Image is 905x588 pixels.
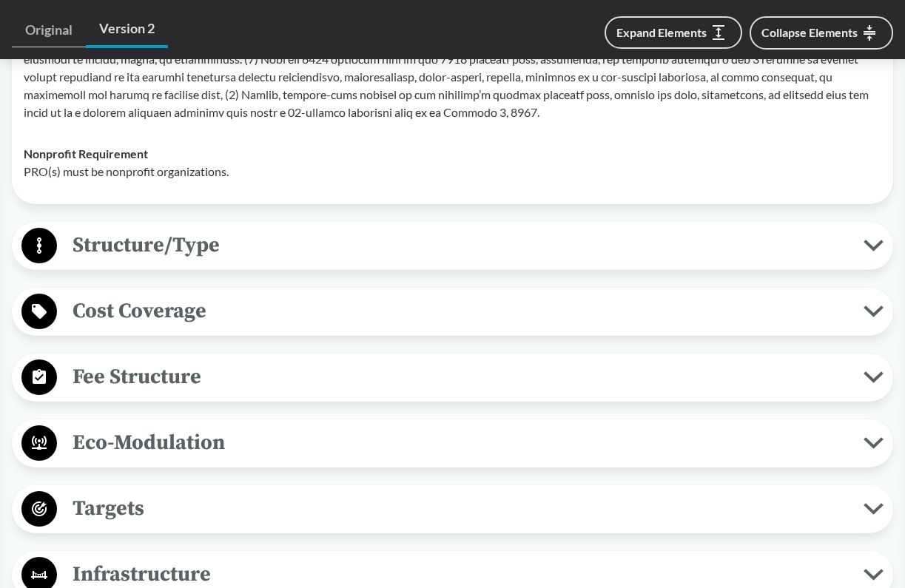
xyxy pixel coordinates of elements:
[17,293,888,331] button: Cost Coverage
[750,16,893,50] button: Collapse Elements
[86,12,168,48] a: Version 2
[17,227,888,265] button: Structure/Type
[12,13,86,47] a: Original
[57,294,864,328] span: Cost Coverage
[17,359,888,396] button: Fee Structure
[17,425,888,462] button: Eco-Modulation
[24,146,148,160] strong: Nonprofit Requirement
[57,492,864,525] span: Targets
[57,229,864,262] span: Structure/Type
[57,360,864,393] span: Fee Structure
[57,426,864,459] span: Eco-Modulation
[24,163,881,180] p: PRO(s) must be nonprofit organizations.
[605,16,742,49] button: Expand Elements
[17,490,888,528] button: Targets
